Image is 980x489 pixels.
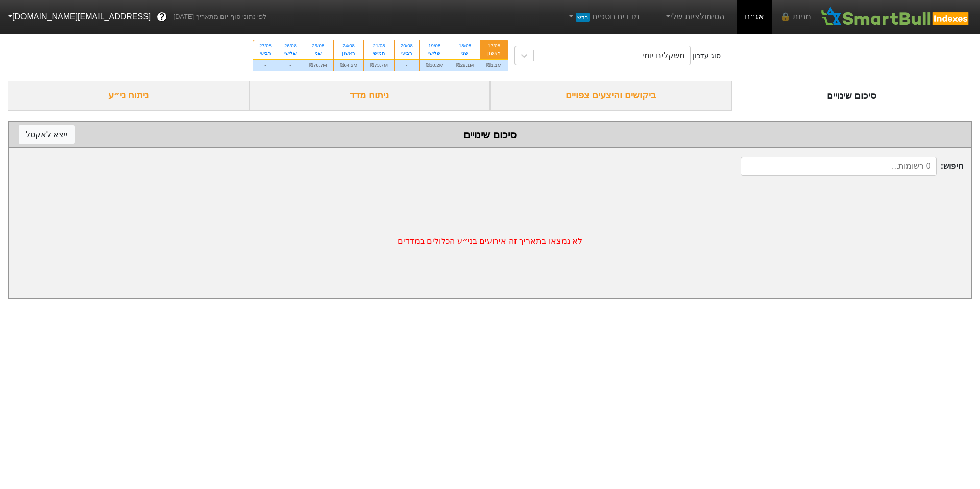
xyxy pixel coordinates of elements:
[370,49,388,57] div: חמישי
[562,7,644,27] a: מדדים נוספיםחדש
[731,81,973,111] div: סיכום שינויים
[741,157,937,176] input: 0 רשומות...
[364,59,394,71] div: ₪73.7M
[309,42,327,49] div: 25/08
[19,127,961,142] div: סיכום שינויים
[259,49,272,57] div: רביעי
[401,49,413,57] div: רביעי
[642,49,685,62] div: משקלים יומי
[819,7,972,27] img: SmartBull
[309,49,327,57] div: שני
[19,125,75,144] button: ייצא לאקסל
[450,59,480,71] div: ₪29.1M
[284,42,297,49] div: 26/08
[741,157,963,176] span: חיפוש :
[8,81,249,111] div: ניתוח ני״ע
[693,50,721,61] div: סוג עדכון
[334,59,364,71] div: ₪64.2M
[249,81,491,111] div: ניתוח מדד
[303,59,333,71] div: ₪76.7M
[480,59,507,71] div: ₪1.1M
[456,49,474,57] div: שני
[420,59,450,71] div: ₪10.2M
[278,59,303,71] div: -
[456,42,474,49] div: 18/08
[284,49,297,57] div: שלישי
[426,42,444,49] div: 19/08
[490,81,731,111] div: ביקושים והיצעים צפויים
[259,42,272,49] div: 27/08
[159,10,165,24] span: ?
[395,59,419,71] div: -
[340,42,358,49] div: 24/08
[660,7,728,27] a: הסימולציות שלי
[486,42,501,49] div: 17/08
[426,49,444,57] div: שלישי
[370,42,388,49] div: 21/08
[9,184,971,298] div: לא נמצאו בתאריך זה אירועים בני״ע הכלולים במדדים
[340,49,358,57] div: ראשון
[253,59,278,71] div: -
[576,13,590,22] span: חדש
[173,12,266,22] span: לפי נתוני סוף יום מתאריך [DATE]
[486,49,501,57] div: ראשון
[401,42,413,49] div: 20/08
